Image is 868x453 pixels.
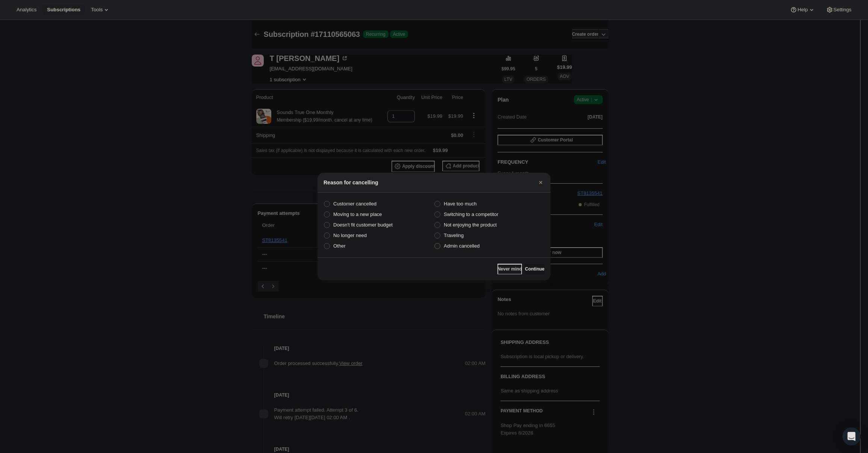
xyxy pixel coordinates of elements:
button: Never mind [498,264,522,274]
span: Traveling [444,233,464,238]
button: Analytics [12,5,41,15]
span: Not enjoying the product [444,222,497,228]
span: Settings [833,7,851,13]
span: Subscriptions [47,7,80,13]
button: Help [785,5,820,15]
span: Admin cancelled [444,243,479,249]
span: Moving to a new place [333,211,382,217]
span: Analytics [17,7,36,13]
span: No longer need [333,233,367,238]
h2: Reason for cancelling [324,179,378,186]
button: Tools [86,5,115,15]
button: Close [535,177,546,188]
span: Tools [91,7,103,13]
span: Doesn't fit customer budget [333,222,393,228]
span: Other [333,243,346,249]
div: Open Intercom Messenger [842,427,860,445]
span: Customer cancelled [333,201,377,207]
button: Subscriptions [42,5,85,15]
span: Have too much [444,201,476,207]
span: Never mind [498,266,522,272]
span: Switching to a competitor [444,211,498,217]
button: Settings [821,5,856,15]
span: Help [797,7,808,13]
